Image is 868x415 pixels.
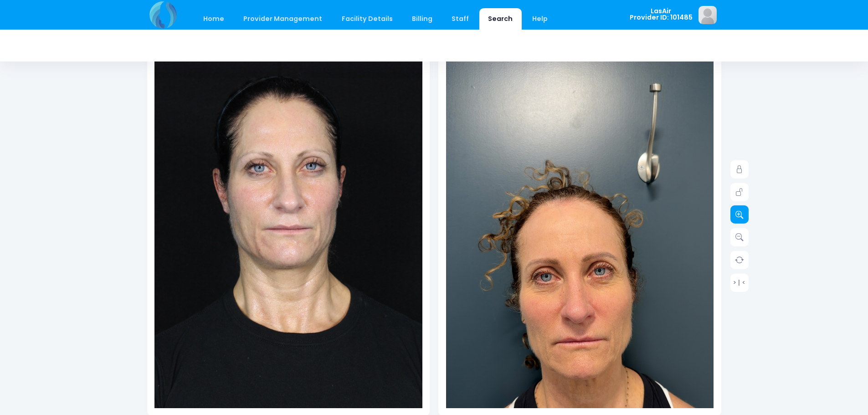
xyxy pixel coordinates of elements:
[479,8,522,30] a: Search
[699,6,717,24] img: image
[195,8,233,30] a: Home
[630,8,693,21] span: LasAir Provider ID: 101485
[235,8,331,30] a: Provider Management
[443,8,478,30] a: Staff
[403,8,441,30] a: Billing
[523,8,556,30] a: Help
[730,273,749,292] a: > | <
[333,8,401,30] a: Facility Details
